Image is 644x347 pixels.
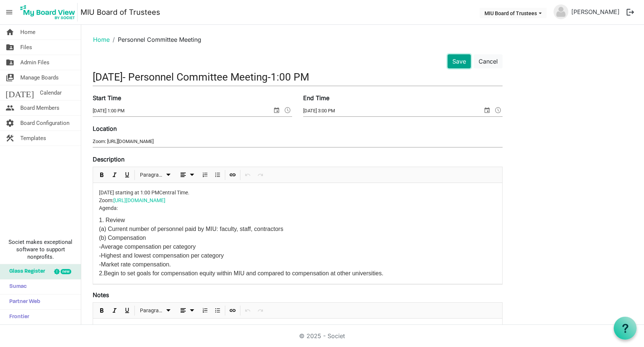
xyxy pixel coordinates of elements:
[97,306,107,315] button: Bold
[99,244,196,250] span: -Average compensation per category
[6,40,14,55] span: folder_shared
[299,332,345,340] a: © 2025 - Societ
[211,167,224,183] div: Bulleted List
[6,264,45,279] span: Glass Register
[226,167,239,183] div: Insert Link
[140,306,164,315] span: Paragraph
[18,3,78,21] img: My Board View Logo
[6,279,27,294] span: Sumac
[20,101,59,115] span: Board Members
[175,303,199,318] div: Alignments
[272,105,281,115] span: select
[199,303,211,318] div: Numbered List
[93,124,117,133] label: Location
[140,170,164,180] span: Paragraph
[137,306,174,315] button: Paragraph dropdownbutton
[121,167,133,183] div: Underline
[6,310,29,324] span: Frontier
[113,197,165,203] a: [URL][DOMAIN_NAME]
[226,303,239,318] div: Insert Link
[93,290,109,299] label: Notes
[228,170,238,180] button: Insert Link
[96,303,108,318] div: Bold
[200,306,210,315] button: Numbered List
[6,70,14,85] span: switch_account
[20,116,69,130] span: Board Configuration
[176,170,198,180] button: dropdownbutton
[110,35,201,44] li: Personnel Committee Meeting
[474,54,503,68] button: Cancel
[211,303,224,318] div: Bulleted List
[96,167,108,183] div: Bold
[80,5,160,20] a: MIU Board of Trustees
[93,36,110,43] a: Home
[99,217,125,223] span: 1. Review
[20,25,35,40] span: Home
[99,189,496,212] p: [DATE] starting at 1:00 PM
[40,85,62,100] span: Calendar
[6,85,34,100] span: [DATE]
[110,170,120,180] button: Italic
[568,4,623,19] a: [PERSON_NAME]
[93,155,124,164] label: Description
[108,303,121,318] div: Italic
[2,5,16,19] span: menu
[99,226,283,232] span: (a) Current number of personnel paid by MIU: faculty, staff, contractors
[121,303,133,318] div: Underline
[6,295,40,309] span: Partner Web
[18,3,80,21] a: My Board View Logo
[20,55,49,70] span: Admin Files
[303,93,329,102] label: End Time
[20,70,59,85] span: Manage Boards
[110,306,120,315] button: Italic
[93,68,503,86] input: Title
[20,40,32,55] span: Files
[213,170,223,180] button: Bulleted List
[136,303,175,318] div: Formats
[199,167,211,183] div: Numbered List
[97,170,107,180] button: Bold
[61,269,71,274] div: new
[6,25,14,40] span: home
[99,235,146,241] span: (b) Compensation
[20,131,46,146] span: Templates
[99,252,224,259] span: -Highest and lowest compensation per category
[228,306,238,315] button: Insert Link
[99,270,383,276] span: 2.Begin to set goals for compensation equity within MIU and compared to compensation at other uni...
[6,116,14,130] span: settings
[623,4,638,20] button: logout
[3,238,78,261] span: Societ makes exceptional software to support nonprofits.
[99,197,167,211] span: Zoom: Agenda:
[213,306,223,315] button: Bulleted List
[122,170,132,180] button: Underline
[6,131,14,146] span: construction
[554,4,568,19] img: no-profile-picture.svg
[480,8,547,18] button: MIU Board of Trustees dropdownbutton
[108,167,121,183] div: Italic
[6,101,14,115] span: people
[137,170,174,180] button: Paragraph dropdownbutton
[136,167,175,183] div: Formats
[448,54,471,68] button: Save
[159,190,189,195] span: Central Time.
[176,306,198,315] button: dropdownbutton
[175,167,199,183] div: Alignments
[99,261,171,268] span: -Market rate compensation.
[483,105,491,115] span: select
[122,306,132,315] button: Underline
[6,55,14,70] span: folder_shared
[93,93,121,102] label: Start Time
[200,170,210,180] button: Numbered List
